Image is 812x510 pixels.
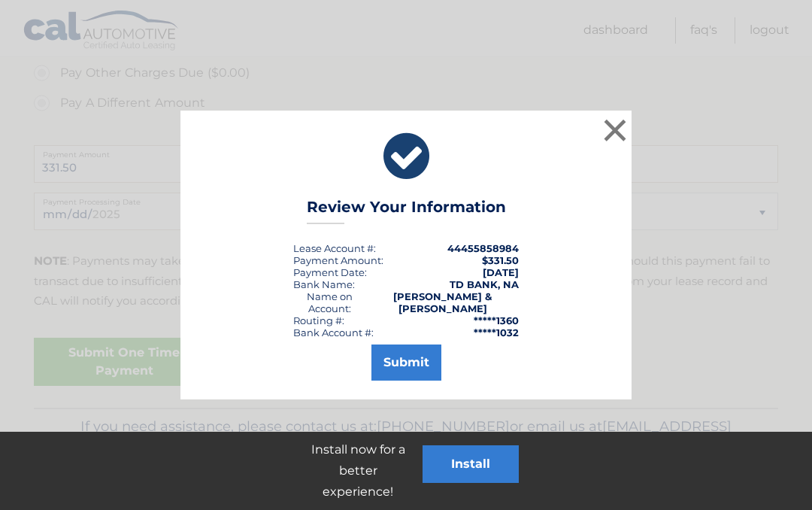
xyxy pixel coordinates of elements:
[293,278,355,290] div: Bank Name:
[371,345,441,381] button: Submit
[293,326,374,338] div: Bank Account #:
[293,266,365,278] span: Payment Date
[293,266,367,278] div: :
[393,290,492,314] strong: [PERSON_NAME] & [PERSON_NAME]
[600,115,630,145] button: ×
[307,198,506,224] h3: Review Your Information
[293,439,423,502] p: Install now for a better experience!
[447,242,519,254] strong: 44455858984
[293,314,344,326] div: Routing #:
[483,266,519,278] span: [DATE]
[293,254,383,266] div: Payment Amount:
[293,290,366,314] div: Name on Account:
[450,278,519,290] strong: TD BANK, NA
[293,242,376,254] div: Lease Account #:
[482,254,519,266] span: $331.50
[423,445,519,483] button: Install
